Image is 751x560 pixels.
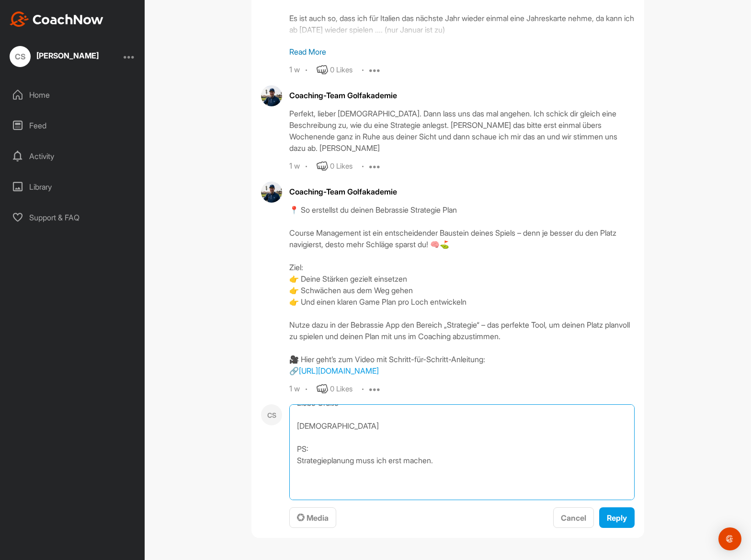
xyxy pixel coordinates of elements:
[289,46,635,57] p: Read More
[289,108,635,154] div: Perfekt, lieber [DEMOGRAPHIC_DATA]. Dann lass uns das mal angehen. Ich schick dir gleich eine Bes...
[289,186,635,197] div: Coaching-Team Golfakademie
[299,366,379,376] a: [URL][DOMAIN_NAME]
[10,11,103,27] img: CoachNow
[289,384,300,394] div: 1 w
[289,161,300,171] div: 1 w
[5,114,140,137] div: Feed
[561,513,586,523] span: Cancel
[330,384,353,395] div: 0 Likes
[718,527,741,550] div: Open Intercom Messenger
[261,404,282,425] div: CS
[5,83,140,107] div: Home
[289,507,336,528] button: Media
[553,507,594,528] button: Cancel
[330,65,353,76] div: 0 Likes
[289,204,635,377] div: 📍 So erstellst du deinen Bebrassie Strategie Plan Course Management ist ein entscheidender Bauste...
[261,182,282,203] img: avatar
[261,85,282,106] img: avatar
[5,175,140,199] div: Library
[289,90,635,101] div: Coaching-Team Golfakademie
[5,206,140,229] div: Support & FAQ
[330,161,353,172] div: 0 Likes
[10,46,31,67] div: CS
[599,507,635,528] button: Reply
[36,52,99,59] div: [PERSON_NAME]
[607,513,627,523] span: Reply
[289,65,300,75] div: 1 w
[5,144,140,168] div: Activity
[297,513,329,523] span: Media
